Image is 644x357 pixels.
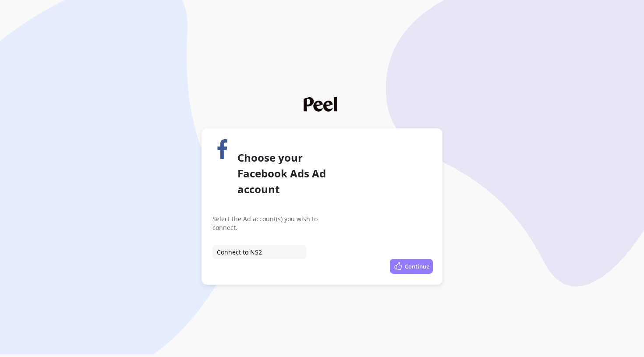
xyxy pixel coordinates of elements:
img: thumbs_up.svg [393,262,403,271]
img: Peel Center [304,97,340,112]
button: Continue [390,259,433,274]
h3: Choose your Facebook Ads Ad account [237,150,344,197]
img: source image [212,139,232,159]
h4: Select the Ad account(s) you wish to connect. [212,215,344,232]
